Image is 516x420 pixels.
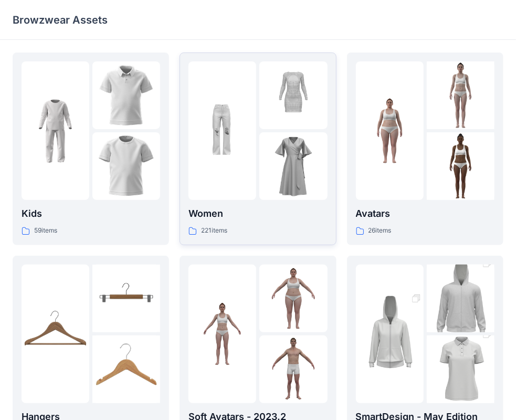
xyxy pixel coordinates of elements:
img: folder 2 [92,265,160,332]
img: folder 2 [259,265,327,332]
img: folder 3 [427,132,494,200]
img: folder 2 [92,61,160,129]
img: folder 1 [22,97,89,165]
p: Avatars [356,206,494,221]
img: folder 3 [92,335,160,403]
p: 59 items [34,225,57,236]
p: Women [188,206,327,221]
img: folder 1 [356,283,424,385]
img: folder 1 [22,300,89,367]
img: folder 1 [188,300,256,367]
img: folder 1 [356,97,424,165]
p: Browzwear Assets [13,13,108,27]
p: Kids [22,206,160,221]
a: folder 1folder 2folder 3Women221items [180,52,336,245]
a: folder 1folder 2folder 3Avatars26items [347,52,503,245]
img: folder 3 [259,132,327,200]
img: folder 2 [427,61,494,129]
p: 26 items [368,225,392,236]
p: 221 items [201,225,227,236]
img: folder 2 [259,61,327,129]
img: folder 3 [259,335,327,403]
img: folder 3 [92,132,160,200]
img: folder 1 [188,97,256,165]
img: folder 2 [427,248,494,350]
a: folder 1folder 2folder 3Kids59items [13,52,169,245]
